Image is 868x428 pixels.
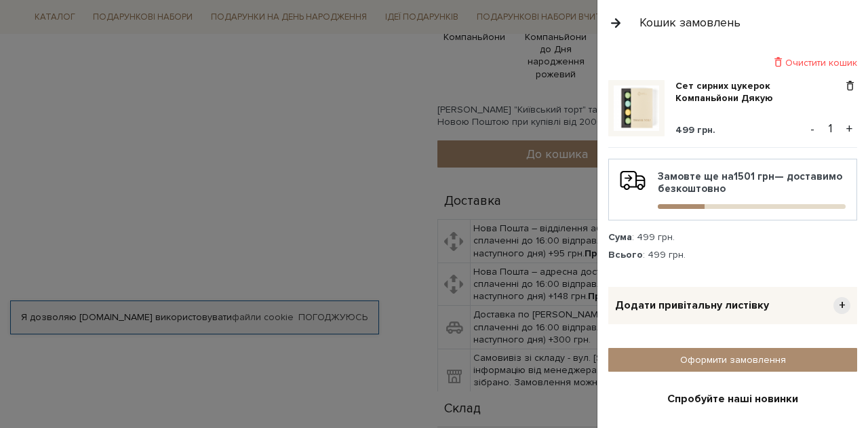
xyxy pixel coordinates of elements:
strong: Сума [608,231,632,243]
span: 499 грн. [675,124,715,136]
span: Додати привітальну листівку [615,298,769,313]
div: Очистити кошик [608,56,857,69]
b: 1501 грн [734,170,774,182]
a: Сет сирних цукерок Компаньйони Дякую [675,80,843,104]
div: : 499 грн. [608,231,857,244]
span: + [833,297,850,314]
button: - [806,119,819,139]
img: Сет сирних цукерок Компаньйони Дякую [614,85,659,131]
div: Замовте ще на — доставимо безкоштовно [620,170,846,209]
div: Спробуйте наші новинки [616,392,849,406]
div: : 499 грн. [608,249,857,261]
div: Кошик замовлень [639,15,741,31]
button: + [842,119,857,139]
a: Оформити замовлення [608,348,857,372]
strong: Всього [608,249,643,260]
